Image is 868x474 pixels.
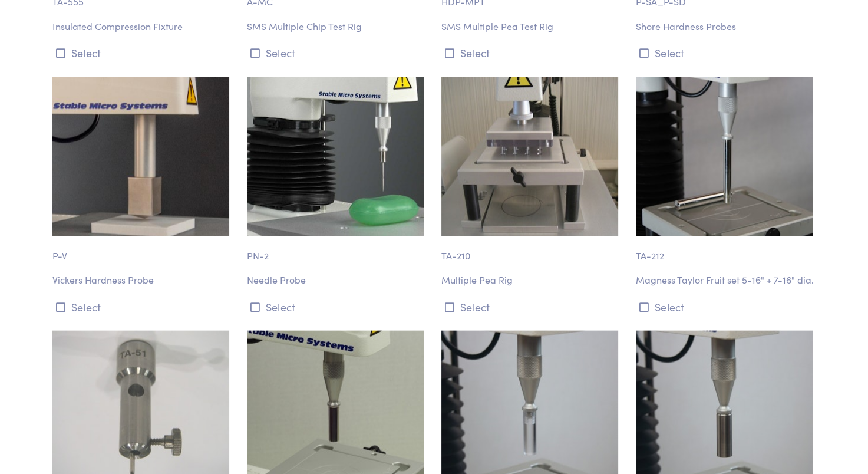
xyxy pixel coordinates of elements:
button: Select [441,297,622,317]
p: PN-2 [247,236,427,264]
button: Select [636,43,816,62]
img: puncture_ta-212_magness-taylor-fruit-probe.jpg [636,77,813,236]
img: puncture-pn2-needle-probe-2.jpg [247,77,424,236]
p: Needle Probe [247,272,427,288]
button: Select [247,297,427,317]
p: SMS Multiple Chip Test Rig [247,19,427,34]
p: TA-210 [441,236,622,264]
p: TA-212 [636,236,816,264]
p: Insulated Compression Fixture [52,19,233,34]
button: Select [52,297,233,317]
button: Select [441,43,622,62]
p: Vickers Hardness Probe [52,272,233,288]
p: Multiple Pea Rig [441,272,622,288]
button: Select [636,297,816,317]
p: Shore Hardness Probes [636,19,816,34]
p: SMS Multiple Pea Test Rig [441,19,622,34]
img: puncture-p_v-vickers-hardness-probe.jpg [52,77,229,236]
img: ta-210-multiple-pea-rig-012.jpg [441,77,618,236]
p: P-V [52,236,233,264]
button: Select [247,43,427,62]
button: Select [52,43,233,62]
p: Magness Taylor Fruit set 5-16" + 7-16" dia. [636,272,816,288]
